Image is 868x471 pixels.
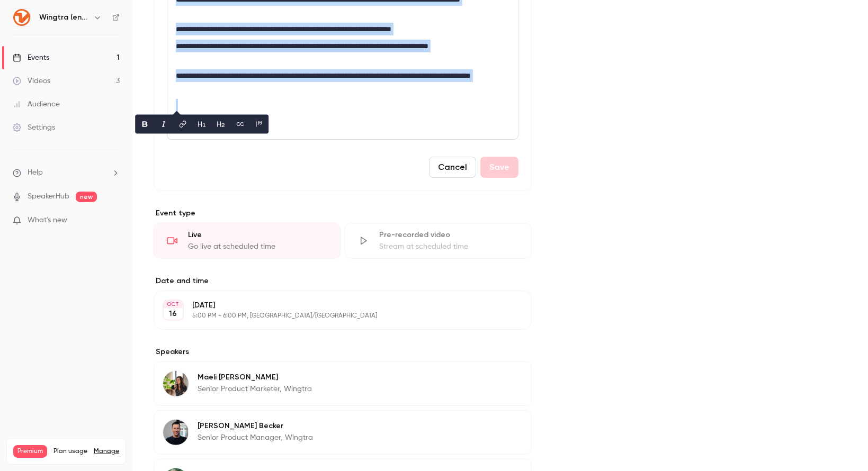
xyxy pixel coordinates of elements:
[429,157,476,178] button: Cancel
[13,52,49,63] div: Events
[155,116,172,133] button: italic
[198,421,313,431] p: [PERSON_NAME] Becker
[53,447,87,456] span: Plan usage
[379,230,518,240] div: Pre-recorded video
[13,76,50,86] div: Videos
[154,276,532,286] label: Date and time
[136,116,153,133] button: bold
[169,309,177,319] p: 16
[379,241,518,252] div: Stream at scheduled time
[76,192,97,202] span: new
[154,223,341,259] div: LiveGo live at scheduled time
[154,347,532,357] label: Speakers
[107,216,120,225] iframe: Noticeable Trigger
[13,445,47,458] span: Premium
[28,191,69,202] a: SpeakerHub
[13,122,55,133] div: Settings
[198,384,312,394] p: Senior Product Marketer, Wingtra
[250,116,267,133] button: blockquote
[192,312,476,320] p: 5:00 PM - 6:00 PM, [GEOGRAPHIC_DATA]/[GEOGRAPHIC_DATA]
[198,432,313,443] p: Senior Product Manager, Wingtra
[13,9,30,26] img: Wingtra (english)
[39,12,89,23] h6: Wingtra (english)
[163,420,189,445] img: André Becker
[188,241,327,252] div: Go live at scheduled time
[163,371,189,396] img: Maeli Latouche
[174,116,191,133] button: link
[345,223,532,259] div: Pre-recorded videoStream at scheduled time
[154,410,532,455] div: André Becker[PERSON_NAME] BeckerSenior Product Manager, Wingtra
[198,372,312,383] p: Maeli [PERSON_NAME]
[28,215,67,226] span: What's new
[94,447,119,456] a: Manage
[192,300,476,311] p: [DATE]
[13,167,120,178] li: help-dropdown-opener
[188,230,327,240] div: Live
[154,208,532,219] p: Event type
[164,301,183,308] div: OCT
[154,361,532,406] div: Maeli LatoucheMaeli [PERSON_NAME]Senior Product Marketer, Wingtra
[13,99,60,110] div: Audience
[28,167,43,178] span: Help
